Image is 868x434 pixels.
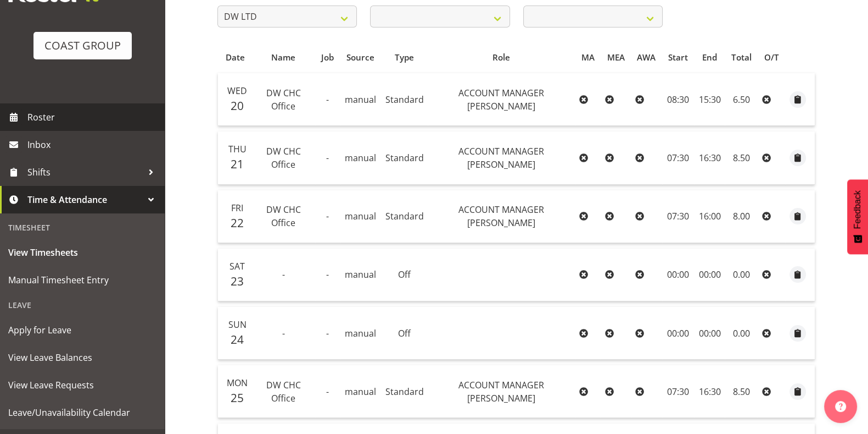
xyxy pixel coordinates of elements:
span: Sun [228,318,247,331]
a: Apply for Leave [3,316,162,344]
span: Roster [27,109,159,125]
td: Standard [380,190,428,243]
td: 07:30 [662,131,695,184]
span: manual [345,94,376,106]
span: Leave/Unavailability Calendar [8,404,156,421]
div: End [701,51,719,64]
td: 00:00 [662,249,695,301]
span: - [282,327,285,339]
div: Source [346,51,374,64]
td: 16:30 [694,365,725,418]
td: 16:00 [694,190,725,243]
div: MEA [607,51,624,64]
span: manual [345,268,376,281]
td: 00:00 [662,307,695,360]
span: ACCOUNT MANAGER [PERSON_NAME] [458,145,544,171]
span: ACCOUNT MANAGER [PERSON_NAME] [458,204,544,229]
div: Role [434,51,569,64]
span: View Leave Balances [8,349,156,366]
td: 6.50 [725,73,758,126]
td: Standard [380,365,428,418]
span: DW CHC Office [266,145,301,171]
span: - [326,94,329,106]
td: 07:30 [662,365,695,418]
span: Manual Timesheet Entry [8,272,156,288]
div: Name [258,51,309,64]
td: 0.00 [725,307,758,360]
span: - [282,268,285,281]
td: 16:30 [694,131,725,184]
span: Thu [228,143,247,155]
button: Feedback - Show survey [847,179,868,254]
div: MA [581,51,595,64]
span: View Leave Requests [8,377,156,393]
span: DW CHC Office [266,204,301,229]
span: 21 [231,156,244,172]
span: View Timesheets [8,244,156,261]
div: Job [321,51,334,64]
span: DW CHC Office [266,379,301,404]
div: Timesheet [3,216,162,239]
span: ACCOUNT MANAGER [PERSON_NAME] [458,379,544,404]
span: - [326,327,329,339]
span: Apply for Leave [8,322,156,338]
div: Date [224,51,245,64]
span: - [326,268,329,281]
a: View Leave Requests [3,371,162,399]
td: 8.50 [725,131,758,184]
span: Feedback [853,190,863,229]
td: 8.00 [725,190,758,243]
span: manual [345,327,376,339]
td: 8.50 [725,365,758,418]
td: Off [380,249,428,301]
span: - [326,386,329,398]
div: Leave [3,294,162,316]
td: Standard [380,73,428,126]
td: Standard [380,131,428,184]
a: View Timesheets [3,239,162,266]
span: Time & Attendance [27,191,143,208]
a: Manual Timesheet Entry [3,266,162,294]
span: - [326,210,329,222]
td: 08:30 [662,73,695,126]
span: Wed [227,85,247,97]
div: AWA [637,51,656,64]
span: ACCOUNT MANAGER [PERSON_NAME] [458,87,544,112]
td: 07:30 [662,190,695,243]
span: manual [345,210,376,222]
span: DW CHC Office [266,87,301,112]
a: Leave/Unavailability Calendar [3,399,162,426]
div: Start [668,51,688,64]
div: Total [731,51,752,64]
span: 22 [231,215,244,230]
span: 20 [231,98,244,113]
div: O/T [764,51,779,64]
span: Sat [229,260,245,272]
span: 25 [231,390,244,405]
td: 00:00 [694,249,725,301]
span: Mon [227,377,248,389]
img: help-xxl-2.png [835,401,846,412]
span: 24 [231,332,244,347]
span: 23 [231,273,244,289]
div: Type [387,51,422,64]
span: manual [345,386,376,398]
td: 15:30 [694,73,725,126]
div: COAST GROUP [44,37,121,54]
span: Shifts [27,164,143,180]
td: Off [380,307,428,360]
span: Inbox [27,136,159,153]
span: - [326,152,329,164]
a: View Leave Balances [3,344,162,371]
span: manual [345,152,376,164]
td: 00:00 [694,307,725,360]
span: Fri [231,202,243,214]
td: 0.00 [725,249,758,301]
